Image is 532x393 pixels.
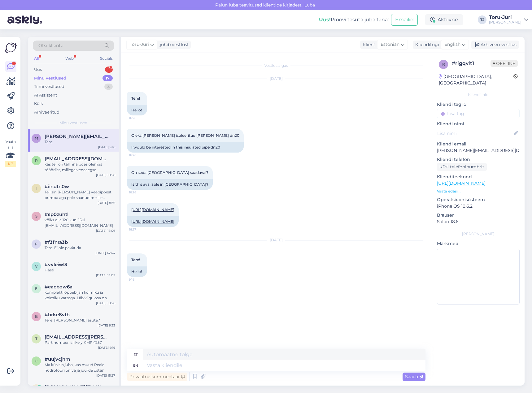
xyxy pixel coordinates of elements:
[405,374,423,379] span: Saada
[102,75,113,81] div: 17
[437,212,520,218] p: Brauser
[127,63,425,68] div: Vestlus algas
[437,203,520,209] p: iPhone OS 18.6.2
[96,173,115,177] div: [DATE] 10:28
[157,41,189,48] div: juhib vestlust
[442,62,445,67] span: r
[437,101,520,108] p: Kliendi tag'id
[5,139,16,167] div: Vaata siia
[45,362,115,373] div: Ma küsisin juba, kas muud Peale hüdrofoori on va ja juurde osta?
[131,207,174,212] a: [URL][DOMAIN_NAME]
[437,109,520,118] input: Lisa tag
[129,116,152,120] span: 16:26
[36,186,37,191] span: i
[5,42,17,54] img: Askly Logo
[96,301,115,305] div: [DATE] 10:26
[478,15,486,24] div: TJ
[439,73,513,86] div: [GEOGRAPHIC_DATA], [GEOGRAPHIC_DATA]
[444,41,460,48] span: English
[64,54,75,63] div: Web
[381,41,399,48] span: Estonian
[38,42,63,49] span: Otsi kliente
[133,360,138,371] div: en
[127,266,147,277] div: Hello!
[45,312,70,317] span: #brke8vth
[35,359,38,363] span: u
[437,130,512,137] input: Lisa nimi
[96,273,115,278] div: [DATE] 13:05
[45,290,115,301] div: komplekt lõppeb jah kolmiku ja kolmiku kattega. Läbiviigu osa on klientidel erinev [PERSON_NAME] ...
[129,227,152,232] span: 16:27
[437,196,520,203] p: Operatsioonisüsteem
[437,92,520,97] div: Kliendi info
[98,201,115,205] div: [DATE] 8:36
[35,286,37,291] span: e
[45,184,69,189] span: #iindtn0w
[129,153,152,158] span: 16:26
[131,219,174,224] a: [URL][DOMAIN_NAME]
[98,145,115,149] div: [DATE] 9:16
[5,161,16,167] div: 1 / 3
[34,67,42,73] div: Uus
[35,136,38,140] span: m
[133,349,137,360] div: et
[45,334,109,340] span: tuomo.koski@gmail.com
[45,317,115,323] div: Tere! [PERSON_NAME] asute?
[127,142,244,153] div: I would be interested in this insulated pipe dn20
[437,240,520,247] p: Märkmed
[35,336,37,341] span: t
[471,41,519,49] div: Arhiveeri vestlus
[360,41,375,48] div: Klient
[45,156,109,162] span: rausmari85@gmail.com
[35,264,37,269] span: v
[59,120,87,126] span: Minu vestlused
[34,84,64,90] div: Tiimi vestlused
[35,314,38,319] span: b
[45,340,115,345] div: Part number is likely KMP-1257.
[96,373,115,378] div: [DATE] 15:27
[45,240,68,245] span: #f3fnra3b
[99,54,114,63] div: Socials
[437,180,486,186] a: [URL][DOMAIN_NAME]
[130,41,149,48] span: Toru-Jüri
[45,356,70,362] span: #uujvcjhm
[131,96,140,101] span: Tere!
[437,156,520,163] p: Kliendi telefon
[105,67,113,73] div: 1
[98,323,115,328] div: [DATE] 9:33
[319,17,331,23] b: Uus!
[391,14,418,26] button: Emailid
[33,54,40,63] div: All
[34,75,66,81] div: Minu vestlused
[437,121,520,127] p: Kliendi nimi
[489,20,521,25] div: [PERSON_NAME]
[45,262,67,267] span: #vvleiwl3
[96,228,115,233] div: [DATE] 15:06
[127,76,425,81] div: [DATE]
[127,237,425,243] div: [DATE]
[45,139,115,145] div: Tere!
[35,158,38,163] span: r
[303,2,317,8] span: Luba
[34,101,43,107] div: Kõik
[34,109,59,115] div: Arhiveeritud
[319,16,389,24] div: Proovi tasuta juba täna:
[45,212,68,217] span: #sp0zuhtl
[45,245,115,251] div: Tere! Ei ole pakkuda
[127,373,187,381] div: Privaatne kommentaar
[45,217,115,228] div: võiks olla 120 kuni 150l [EMAIL_ADDRESS][DOMAIN_NAME]
[45,384,109,390] span: kristo.org@mail.ee
[437,163,487,171] div: Küsi telefoninumbrit
[131,133,239,138] span: Oleks [PERSON_NAME] isoleeritud [PERSON_NAME] dn20
[45,284,72,290] span: #eacbow6a
[437,141,520,147] p: Kliendi email
[127,105,147,115] div: Hello!
[437,174,520,180] p: Klienditeekond
[131,257,140,262] span: Tere!
[35,214,37,218] span: s
[45,189,115,201] div: Tellisin [PERSON_NAME] veebipoest pumba aga pole saanud meilile mingit kinnitust
[452,60,491,67] div: # rigqvlt1
[98,345,115,350] div: [DATE] 9:19
[437,218,520,225] p: Safari 18.6
[95,251,115,255] div: [DATE] 14:44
